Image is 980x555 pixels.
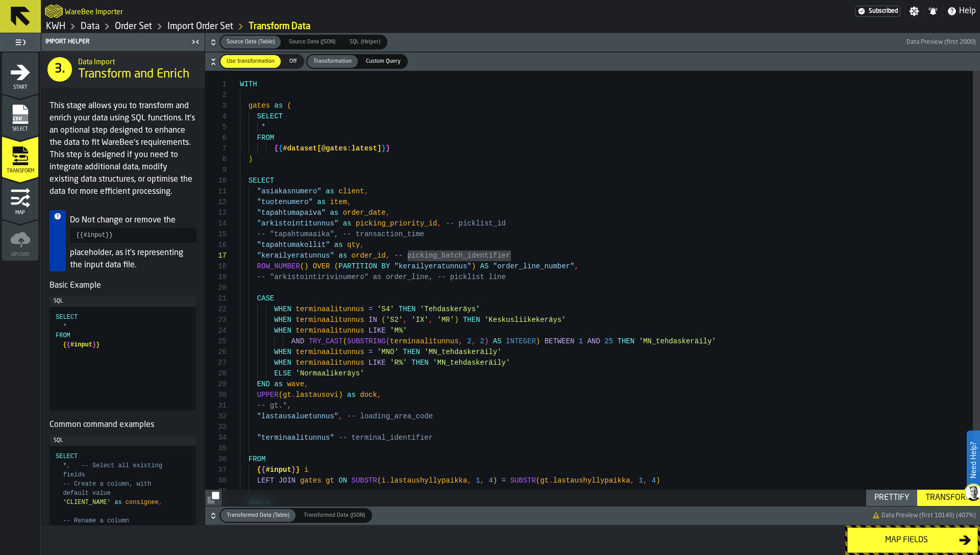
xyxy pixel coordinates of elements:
span: SELECT [249,176,274,185]
span: ) [472,262,476,270]
div: Menu Subscription [855,6,900,17]
a: link-to-/wh/i/4fb45246-3b77-4bb5-b880-c337c3c5facb/import/orders/3cfd623c-ee4c-44a5-946f-2edc6155... [249,21,310,32]
span: terminaalitunnus [296,326,364,335]
span: wave [287,380,304,388]
span: 'S2' [386,316,403,324]
span: LIKE [369,326,386,335]
span: -- Select all existing [81,462,162,469]
span: ⚠️ Data Preview (first 10149) (407%) [872,512,976,519]
span: , [338,412,342,420]
span: , [304,380,308,388]
label: button-switch-multi-SQL (Helper) [342,35,387,49]
div: 39 [205,486,227,497]
div: thumb [220,509,296,522]
span: , [459,337,463,345]
div: 20 [205,283,227,293]
span: Data Preview (first 2000) [906,39,976,46]
span: { [261,466,265,474]
button: button- [205,53,980,71]
div: thumb [283,36,341,48]
a: link-to-/wh/i/4fb45246-3b77-4bb5-b880-c337c3c5facb/settings/billing [855,6,900,17]
button: button- [205,507,980,525]
span: SUBSTR [510,476,535,485]
span: , [360,241,364,249]
span: . [386,476,390,485]
div: 24 [205,325,227,336]
div: thumb [220,55,281,68]
span: @gates:latest [322,144,377,153]
div: 12 [205,197,227,208]
div: 8 [205,154,227,165]
span: i [304,466,308,474]
span: picking_priority_id [356,219,437,228]
span: ( [287,102,291,110]
span: Start [2,85,38,90]
div: 30 [205,390,227,400]
div: 19 [205,272,227,283]
label: button-toggle-Close me [188,36,203,48]
span: ELSE [274,369,291,377]
span: , [437,219,442,228]
span: } [92,341,96,348]
span: AND [291,337,304,345]
label: button-switch-multi-Source Data (Table) [219,35,282,49]
label: Need Help? [968,432,979,489]
label: button-switch-multi-Transformation [306,54,359,69]
span: as [347,391,356,399]
li: menu Map [2,178,38,219]
div: 37 [205,465,227,475]
span: 1 [579,337,583,345]
span: ) [493,476,497,485]
span: "tapahtumapaiva" [257,209,326,217]
div: 7 [205,143,227,154]
span: ) [454,316,458,324]
span: SQL (Helper) [346,38,384,46]
span: ( [334,262,338,270]
span: item [330,198,347,206]
div: 34 [205,433,227,443]
div: 25 [205,336,227,347]
span: gt [540,476,549,485]
span: , [386,209,390,217]
label: button-toggle-Help [943,5,980,17]
span: , [347,198,351,206]
span: = [369,348,373,356]
span: TRY_CAST [308,337,342,345]
span: AS [480,262,489,270]
span: THEN [618,337,635,345]
button: button-Prettify [866,490,917,506]
span: -- terminal_identifier [338,434,433,442]
div: 38 [205,475,227,486]
span: ) [249,155,253,163]
span: ( [536,476,540,485]
li: menu Start [2,53,38,93]
span: Transformation [309,57,356,66]
span: , [377,391,381,399]
div: 35 [205,443,227,454]
a: link-to-/wh/i/4fb45246-3b77-4bb5-b880-c337c3c5facb/import/orders/ [167,21,233,32]
span: Transform and Enrich [78,66,189,83]
span: } [291,466,296,474]
span: FROM [249,455,266,463]
span: AS [493,337,502,345]
span: 25 [604,337,613,345]
div: Prettify [870,492,913,504]
div: 2 [205,90,227,100]
span: , [574,262,578,270]
span: } [296,466,300,474]
span: 2 [467,337,471,345]
span: WITH [240,80,257,88]
button: button- [205,490,222,506]
span: 'M%' [390,326,407,335]
span: , [467,476,471,485]
div: SQL [54,437,192,444]
span: OVER [313,262,330,270]
span: Upload [2,252,38,258]
span: as [317,198,326,206]
span: as [274,380,283,388]
span: } [386,144,390,153]
div: 29 [205,379,227,390]
span: lastaushyllypaikka [553,476,630,485]
span: "order_line_number" [493,262,575,270]
span: Transform [2,168,38,174]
